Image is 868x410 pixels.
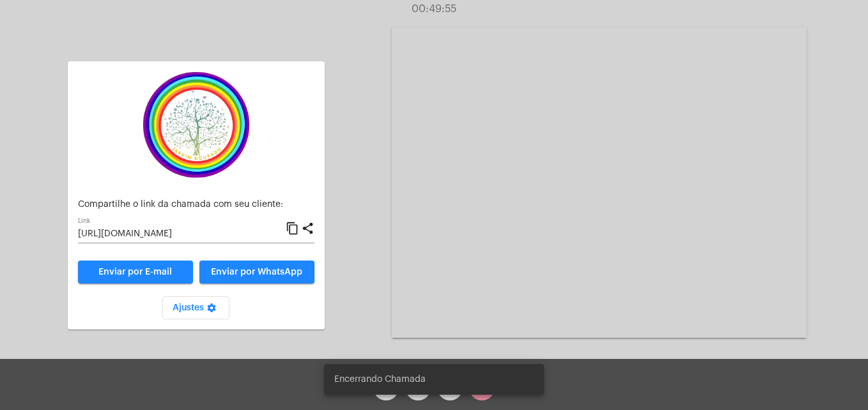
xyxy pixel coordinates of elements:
mat-icon: content_copy [286,221,299,236]
span: Enviar por WhatsApp [211,268,302,277]
a: Enviar por E-mail [78,261,193,284]
img: c337f8d0-2252-6d55-8527-ab50248c0d14.png [132,72,260,178]
mat-icon: share [301,221,314,236]
span: Enviar por E-mail [98,268,172,277]
span: Ajustes [173,303,219,312]
p: Compartilhe o link da chamada com seu cliente: [78,200,314,209]
span: 00:49:55 [412,4,456,14]
button: Enviar por WhatsApp [199,261,314,284]
span: Encerrando Chamada [334,373,426,386]
button: Ajustes [162,296,229,319]
mat-icon: settings [204,303,219,318]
